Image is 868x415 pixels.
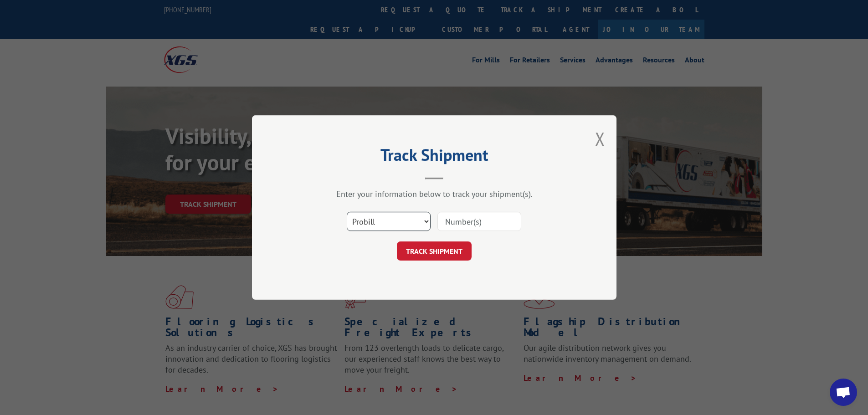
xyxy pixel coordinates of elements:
a: Open chat [830,379,857,406]
button: TRACK SHIPMENT [397,241,472,261]
h2: Track Shipment [298,149,571,166]
button: Close modal [595,127,605,151]
input: Number(s) [437,212,521,231]
div: Enter your information below to track your shipment(s). [298,189,571,199]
